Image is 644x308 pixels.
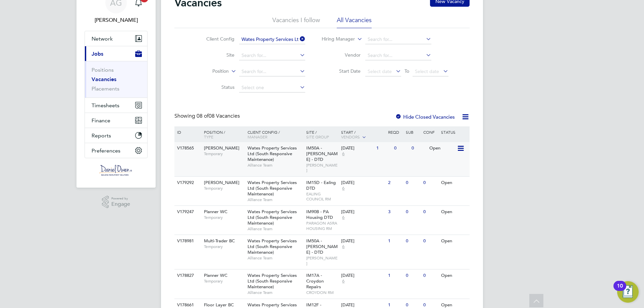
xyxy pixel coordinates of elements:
[196,84,234,90] label: Status
[322,52,361,58] label: Vendor
[306,272,324,290] span: IM17A - Croydon Repairs
[404,235,422,247] div: 0
[248,145,297,162] span: Wates Property Services Ltd (South Responsive Maintenance)
[339,126,386,143] div: Start /
[239,83,305,93] input: Select one
[341,134,360,139] span: Vendors
[204,186,244,191] span: Temporary
[410,142,427,155] div: 0
[341,186,345,191] span: 6
[402,67,411,75] span: To
[248,255,303,261] span: Alliance Team
[341,279,345,284] span: 6
[239,67,305,76] input: Search for...
[404,269,422,282] div: 0
[341,302,385,308] div: [DATE]
[341,215,345,221] span: 6
[272,16,320,28] li: Vacancies I follow
[306,191,338,202] span: EALING COUNCIL RM
[617,281,639,303] button: Open Resource Center, 10 new notifications
[196,52,234,58] label: Site
[248,290,303,295] span: Alliance Team
[204,145,239,151] span: [PERSON_NAME]
[439,235,469,247] div: Open
[306,180,336,191] span: IM15D - Ealing DTD
[306,221,338,231] span: PARAGON ASRA HOUSING RM
[85,128,147,143] button: Reports
[415,68,439,74] span: Select date
[422,177,439,189] div: 0
[248,163,303,168] span: Alliance Team
[395,114,455,120] label: Hide Closed Vacancies
[392,142,410,155] div: 0
[386,269,404,282] div: 1
[197,113,209,119] span: 08 of
[85,61,147,98] div: Jobs
[111,196,130,201] span: Powered by
[204,279,244,284] span: Temporary
[190,68,229,75] label: Position
[199,126,246,142] div: Position /
[85,16,148,24] span: Amy Garcia
[175,269,199,282] div: V178827
[341,238,385,244] div: [DATE]
[422,269,439,282] div: 0
[204,272,227,278] span: Planner WC
[404,126,422,138] div: Sub
[92,76,116,82] a: Vacancies
[85,31,147,46] button: Network
[428,142,457,155] div: Open
[422,235,439,247] div: 0
[306,290,338,295] span: CROYDON RM
[239,35,305,44] input: Search for...
[439,269,469,282] div: Open
[341,145,373,151] div: [DATE]
[341,209,385,215] div: [DATE]
[375,142,392,155] div: 1
[92,85,119,92] a: Placements
[85,113,147,128] button: Finance
[204,151,244,157] span: Temporary
[175,206,199,218] div: V179247
[617,286,623,295] div: 10
[248,209,297,226] span: Wates Property Services Ltd (South Responsive Maintenance)
[422,206,439,218] div: 0
[248,180,297,197] span: Wates Property Services Ltd (South Responsive Maintenance)
[99,165,133,176] img: danielowen-logo-retina.png
[386,235,404,247] div: 1
[439,206,469,218] div: Open
[248,226,303,232] span: Alliance Team
[248,238,297,255] span: Wates Property Services Ltd (South Responsive Maintenance)
[102,196,130,208] a: Powered byEngage
[337,16,372,28] li: All Vacancies
[175,235,199,247] div: V178981
[85,98,147,113] button: Timesheets
[386,177,404,189] div: 2
[368,68,392,74] span: Select date
[204,302,234,308] span: Floor Layer BC
[316,36,355,43] label: Hiring Manager
[204,215,244,220] span: Temporary
[204,244,244,249] span: Temporary
[306,238,338,255] span: IM50A - [PERSON_NAME] - DTD
[92,36,113,42] span: Network
[92,117,110,124] span: Finance
[341,151,345,157] span: 6
[248,272,297,290] span: Wates Property Services Ltd (South Responsive Maintenance)
[92,51,103,57] span: Jobs
[204,180,239,185] span: [PERSON_NAME]
[92,102,119,109] span: Timesheets
[306,145,338,162] span: IM50A - [PERSON_NAME] - DTD
[386,126,404,138] div: Reqd
[306,163,338,173] span: [PERSON_NAME]
[365,51,431,60] input: Search for...
[175,142,199,155] div: V178565
[306,209,333,220] span: IM90B - PA Housing DTD
[322,68,361,74] label: Start Date
[92,147,120,154] span: Preferences
[439,177,469,189] div: Open
[404,206,422,218] div: 0
[246,126,305,142] div: Client Config /
[196,36,234,42] label: Client Config
[92,67,114,73] a: Positions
